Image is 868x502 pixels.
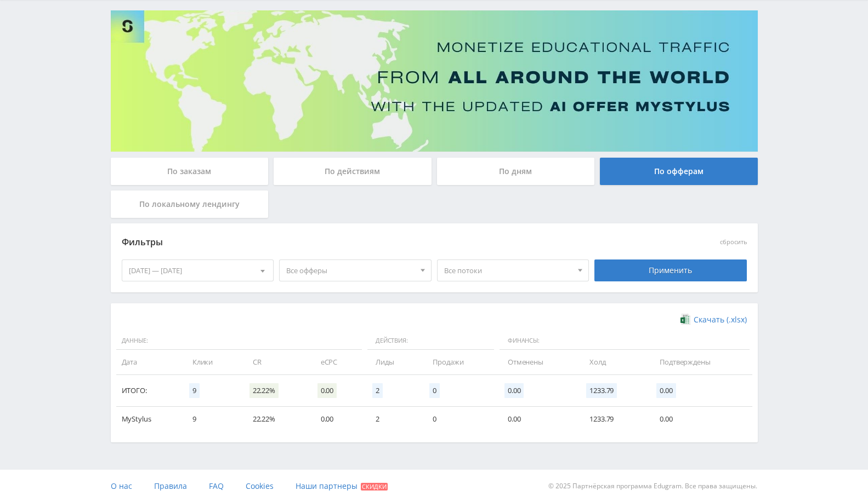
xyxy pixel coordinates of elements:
td: 9 [181,407,242,431]
span: Наши партнеры [296,481,358,491]
div: Применить [594,259,747,281]
img: xlsx [680,314,690,325]
div: По локальному лендингу [111,191,269,218]
span: О нас [111,481,132,491]
span: Все потоки [444,260,572,281]
span: 0.00 [504,383,524,398]
td: 1233.79 [578,407,649,431]
span: Cookies [246,481,274,491]
span: Скачать (.xlsx) [694,315,747,324]
td: Холд [578,350,649,374]
div: По дням [437,158,595,185]
span: Действия: [367,332,494,350]
td: CR [242,350,310,374]
span: Правила [154,481,187,491]
span: Скидки [361,483,388,491]
span: 22.22% [249,383,279,398]
a: Скачать (.xlsx) [680,314,746,325]
div: По действиям [274,158,432,185]
div: По офферам [600,158,758,185]
button: сбросить [720,239,747,246]
td: Лиды [365,350,422,374]
td: 22.22% [242,407,310,431]
span: 1233.79 [586,383,617,398]
span: 9 [189,383,200,398]
td: MyStylus [116,407,181,431]
td: eCPC [310,350,365,374]
span: FAQ [209,481,224,491]
span: Данные: [116,332,362,350]
div: [DATE] — [DATE] [122,260,274,281]
td: Клики [181,350,242,374]
div: Фильтры [122,234,589,251]
span: 0.00 [317,383,337,398]
td: 2 [365,407,422,431]
span: Все офферы [286,260,415,281]
td: 0.00 [497,407,578,431]
td: Итого: [116,375,181,407]
span: 0 [429,383,440,398]
td: Отменены [497,350,578,374]
td: Дата [116,350,181,374]
span: Финансы: [500,332,750,350]
img: Banner [111,10,758,152]
td: Подтверждены [649,350,752,374]
td: 0 [422,407,497,431]
span: 0.00 [656,383,676,398]
span: 2 [372,383,383,398]
td: 0.00 [649,407,752,431]
td: 0.00 [310,407,365,431]
td: Продажи [422,350,497,374]
div: По заказам [111,158,269,185]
